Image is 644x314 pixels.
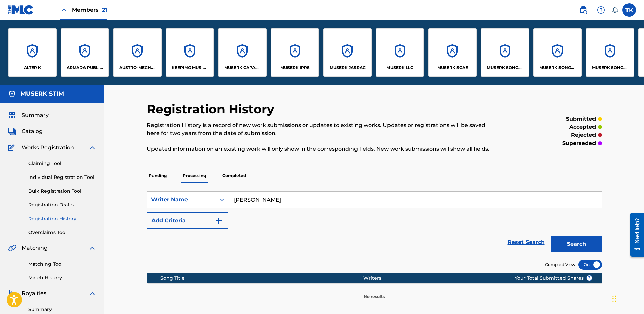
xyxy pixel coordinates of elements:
[218,28,267,77] a: AccountsMUSERK CAPASSO
[72,6,107,14] span: Members
[587,275,592,281] span: ?
[551,236,602,252] button: Search
[515,275,592,282] span: Your Total Submitted Shares
[504,235,548,250] a: Reset Search
[28,174,96,181] a: Individual Registration Tool
[566,115,596,123] p: submitted
[8,127,43,135] a: CatalogCatalog
[67,65,103,71] p: ARMADA PUBLISHING B.V.
[280,65,310,71] p: MUSERK IPRS
[102,7,107,13] span: 21
[22,289,46,298] span: Royalties
[113,28,162,77] a: AccountsAUSTRO-MECHANA GMBH
[612,288,616,309] div: Drag
[612,7,618,13] div: Notifications
[597,6,605,14] img: help
[28,261,96,268] a: Matching Tool
[147,169,169,183] p: Pending
[622,3,636,17] div: User Menu
[592,65,629,71] p: MUSERK SONGS OF CREABLE
[22,111,49,119] span: Summary
[28,215,96,222] a: Registration History
[569,123,596,131] p: accepted
[88,289,96,298] img: expand
[271,28,319,77] a: AccountsMUSERK IPRS
[88,144,96,152] img: expand
[8,244,16,252] img: Matching
[8,111,49,119] a: SummarySummary
[386,65,413,71] p: MUSERK LLC
[579,6,587,14] img: search
[28,201,96,208] a: Registration Drafts
[172,65,208,71] p: KEEPING MUSIC ALIVE PUBLISHING
[428,28,477,77] a: AccountsMUSERK SGAE
[562,139,596,147] p: superseded
[147,121,497,138] p: Registration History is a record of new work submissions or updates to existing works. Updates or...
[22,244,48,252] span: Matching
[147,102,278,117] h2: Registration History
[22,144,74,152] span: Works Registration
[61,28,109,77] a: AccountsARMADA PUBLISHING B.V.
[545,262,575,268] span: Compact View
[60,6,68,14] img: Close
[28,306,96,313] a: Summary
[586,28,634,77] a: AccountsMUSERK SONGS OF CREABLE
[147,191,602,256] form: Search Form
[8,5,34,15] img: MLC Logo
[166,28,214,77] a: AccountsKEEPING MUSIC ALIVE PUBLISHING
[28,274,96,281] a: Match History
[24,65,41,71] p: ALTER K
[323,28,372,77] a: AccountsMUSERK JASRAC
[8,90,16,98] img: Accounts
[28,188,96,195] a: Bulk Registration Tool
[147,145,497,153] p: Updated information on an existing work will only show in the corresponding fields. New work subm...
[20,90,64,98] h5: MUSERK STIM
[533,28,582,77] a: AccountsMUSERK SONGS OF COLLAB ASIA
[363,275,536,282] div: Writers
[28,229,96,236] a: Overclaims Tool
[8,289,16,298] img: Royalties
[487,65,523,71] p: MUSERK SONGS OF CHECKPOINT
[437,65,468,71] p: MUSERK SGAE
[8,111,16,119] img: Summary
[8,28,57,77] a: AccountsALTER K
[625,208,644,262] iframe: Resource Center
[481,28,529,77] a: AccountsMUSERK SONGS OF CHECKPOINT
[220,169,248,183] p: Completed
[215,217,223,225] img: 9d2ae6d4665cec9f34b9.svg
[147,212,228,229] button: Add Criteria
[119,65,156,71] p: AUSTRO-MECHANA GMBH
[22,127,43,135] span: Catalog
[539,65,576,71] p: MUSERK SONGS OF COLLAB ASIA
[610,282,644,314] iframe: Chat Widget
[151,196,212,204] div: Writer Name
[88,244,96,252] img: expand
[571,131,596,139] p: rejected
[224,65,261,71] p: MUSERK CAPASSO
[8,144,17,152] img: Works Registration
[28,160,96,167] a: Claiming Tool
[376,28,424,77] a: AccountsMUSERK LLC
[577,3,590,17] a: Public Search
[8,127,16,135] img: Catalog
[181,169,208,183] p: Processing
[330,65,366,71] p: MUSERK JASRAC
[594,3,608,17] div: Help
[160,275,363,282] div: Song Title
[364,285,385,300] p: No results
